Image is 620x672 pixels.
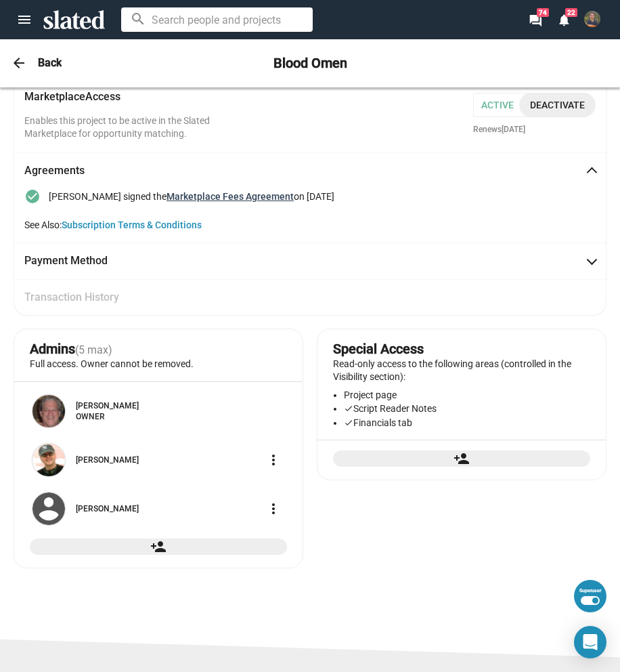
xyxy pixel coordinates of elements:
[265,501,282,517] mat-icon: more_vert
[333,450,590,467] button: Add special access to the project
[14,279,606,315] mat-expansion-panel-header: Transaction History
[550,9,578,31] a: 22
[24,218,596,232] div: See Also:
[24,290,146,304] mat-panel-title: Transaction History
[565,8,577,17] span: 22
[24,114,227,142] p: Enables this project to be active in the Slated Marketplace for opportunity matching.
[14,79,606,114] mat-expansion-panel-header: MarketplaceAccess
[32,444,65,476] img: Antony J. Bowman
[519,93,596,117] button: Deactivate
[574,626,606,658] div: Open Intercom Messenger
[24,89,146,104] mat-panel-title: Marketplace Access
[529,14,541,26] mat-icon: forum
[24,188,41,205] mat-icon: check_circle
[579,588,601,593] div: Superuser
[76,412,287,423] div: Owner
[473,93,531,117] span: Active
[344,417,353,429] mat-icon: check
[344,389,579,402] li: Project page
[32,395,65,427] img: Mark Forstater
[537,8,549,17] span: 74
[30,539,287,555] button: Add admin to the project
[265,452,282,468] mat-icon: more_vert
[344,415,579,429] li: Financials tab
[49,190,334,203] div: [PERSON_NAME] signed the on [DATE]
[333,340,579,358] div: Special Access
[16,12,32,28] mat-icon: menu
[121,7,313,32] input: Search people and projects
[453,450,470,467] mat-icon: person_add
[76,504,139,513] a: [PERSON_NAME]
[14,152,606,188] mat-expansion-panel-header: Agreements
[14,188,606,243] div: Agreements
[150,539,167,555] mat-icon: person_add
[75,343,112,356] span: (5 max)
[30,358,194,371] p: Full access. Owner cannot be removed.
[76,455,139,465] a: [PERSON_NAME]
[11,55,27,71] mat-icon: arrow_back
[273,54,347,72] h2: Blood Omen
[167,191,294,202] a: Marketplace Fees Agreement
[344,402,353,415] mat-icon: check
[14,243,606,278] mat-expansion-panel-header: Payment Method
[574,580,606,612] button: Superuser
[530,93,585,117] span: Deactivate
[584,11,600,27] img: Mitchell Sturhann
[30,340,194,358] div: Admins
[521,9,550,31] a: 74
[578,8,606,30] button: Mitchell Sturhann
[344,401,579,415] li: Script Reader Notes
[76,401,139,411] a: [PERSON_NAME]
[557,13,570,26] mat-icon: notifications
[14,114,606,152] div: MarketplaceAccess
[38,56,62,70] h3: Back
[62,219,202,230] a: Subscription Terms & Conditions
[32,492,65,525] img: Nathan Neuman
[333,358,579,383] p: Read-only access to the following areas (controlled in the Visibility section):
[24,253,146,268] mat-panel-title: Payment Method
[24,163,146,177] mat-panel-title: Agreements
